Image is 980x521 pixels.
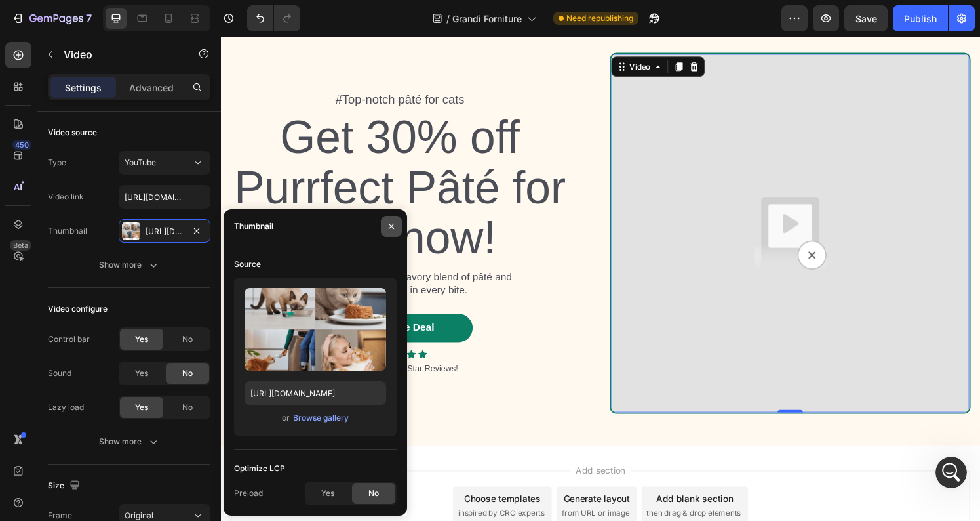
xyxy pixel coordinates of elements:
span: Grandi Forniture [452,12,522,26]
span: YouTube [125,157,156,167]
div: Control bar [48,333,90,345]
p: Settings [65,81,102,94]
div: Choose templates [252,471,332,485]
div: Video source [48,127,97,138]
div: Sound [48,367,71,379]
img: preview-image [245,288,386,371]
span: Yes [135,333,148,345]
p: Advanced [129,81,174,94]
button: Save [844,5,888,31]
div: Video configure [48,303,108,315]
img: Fallback video [404,18,775,389]
div: Beta [10,240,31,251]
div: [URL][DOMAIN_NAME] [146,226,184,238]
button: 7 [5,5,98,31]
span: then drag & drop elements [441,488,539,499]
input: Insert video url here [119,185,210,209]
div: 450 [12,140,31,150]
div: Thumbnail [234,220,273,232]
span: Save [855,13,877,24]
div: Publish [904,12,937,26]
button: Publish [893,5,948,31]
span: Yes [135,402,148,413]
span: No [182,402,193,413]
span: No [368,488,379,499]
span: from URL or image [353,488,423,499]
div: Show more [99,435,160,448]
span: inspired by CRO experts [246,488,336,499]
span: Yes [321,488,334,499]
iframe: Intercom live chat [935,457,967,488]
div: Size [48,477,83,495]
div: Type [48,157,66,169]
div: Undo/Redo [247,5,300,31]
div: Video link [48,191,84,203]
button: Browse gallery [292,411,349,425]
div: Add blank section [451,471,531,485]
input: https://example.com/image.jpg [245,381,386,405]
button: YouTube [119,151,210,175]
div: Optimize LCP [234,463,285,474]
div: Preload [234,488,263,499]
div: Video [421,25,448,37]
span: Yes [135,367,148,379]
span: / [446,12,450,26]
button: Show more [48,253,210,277]
span: No [182,367,193,379]
span: No [182,333,193,345]
span: or [282,410,290,426]
div: Lazy load [48,402,84,413]
span: Add section [363,442,425,456]
div: Thumbnail [48,225,87,237]
div: Browse gallery [293,412,349,424]
iframe: Design area [221,37,980,521]
div: Source [234,259,261,270]
button: Show more [48,430,210,453]
div: Generate layout [355,471,424,485]
span: Original [125,511,153,520]
div: Show more [99,259,160,272]
p: Video [64,47,175,62]
span: Need republishing [566,12,633,24]
p: 7 [86,10,92,26]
